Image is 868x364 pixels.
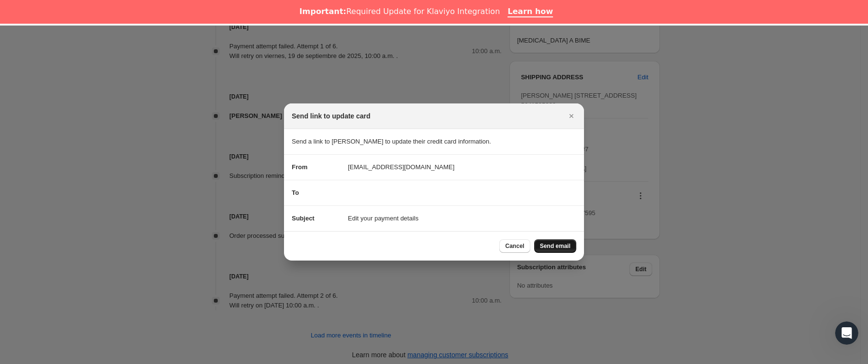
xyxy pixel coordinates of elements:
button: Cancel [499,239,530,253]
p: Send a link to [PERSON_NAME] to update their credit card information. [292,137,576,146]
span: To [292,189,299,196]
b: Important: [299,7,346,16]
span: [EMAIL_ADDRESS][DOMAIN_NAME] [348,162,454,172]
iframe: Intercom live chat [835,321,858,345]
h2: Send link to update card [292,111,371,121]
button: Send email [534,239,576,253]
div: Required Update for Klaviyo Integration [299,7,500,16]
span: Cancel [505,242,524,250]
span: Send email [540,242,570,250]
span: Edit your payment details [348,214,419,223]
span: Subject [292,215,314,222]
button: Cerrar [565,109,578,123]
span: From [292,163,308,171]
a: Learn how [508,7,553,17]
